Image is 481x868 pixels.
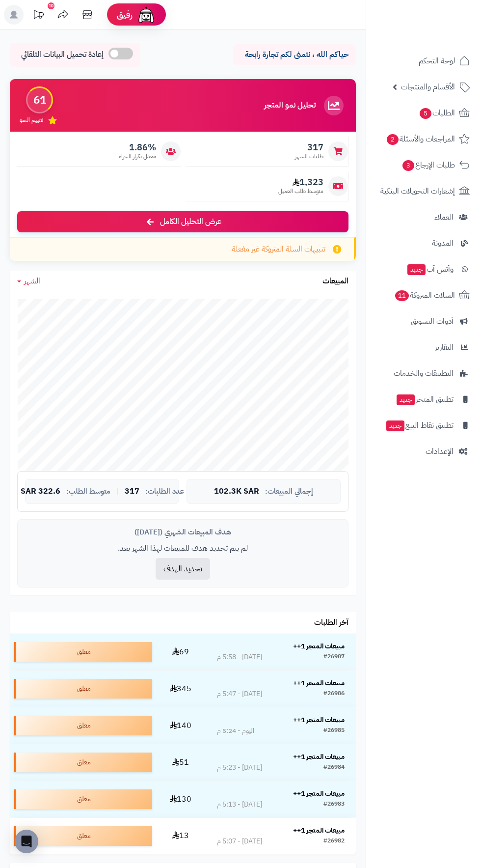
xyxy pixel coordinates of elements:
[293,752,345,762] strong: مبيعات المتجر 1++
[14,753,152,772] div: معلق
[372,179,475,203] a: إشعارات التحويلات البنكية
[323,726,345,736] div: #26985
[119,152,156,161] span: معدل تكرار الشراء
[395,290,409,301] span: 11
[386,420,404,431] span: جديد
[17,276,40,287] a: الشهر
[419,54,455,68] span: لوحة التحكم
[372,414,475,437] a: تطبيق نقاط البيعجديد
[160,216,221,227] span: عرض التحليل الكامل
[14,716,152,735] div: معلق
[156,558,210,580] button: تحديد الهدف
[322,277,348,286] h3: المبيعات
[24,275,40,287] span: الشهر
[323,763,345,773] div: #26984
[385,419,454,432] span: تطبيق نقاط البيع
[156,781,206,817] td: 130
[396,392,454,406] span: تطبيق المتجر
[26,5,51,27] a: تحديثات المنصة
[314,618,348,627] h3: آخر الطلبات
[156,634,206,670] td: 69
[372,257,475,281] a: وآتس آبجديد
[432,236,454,250] span: المدونة
[156,818,206,854] td: 13
[420,108,431,119] span: 5
[217,726,254,736] div: اليوم - 5:24 م
[232,244,325,255] span: تنبيهات السلة المتروكة غير مفعلة
[372,309,475,333] a: أدوات التسويق
[372,127,475,151] a: المراجعات والأسئلة2
[323,837,345,846] div: #26982
[217,652,262,662] div: [DATE] - 5:58 م
[386,132,455,146] span: المراجعات والأسئلة
[264,101,316,110] h3: تحليل نمو المتجر
[397,394,415,405] span: جديد
[15,830,38,853] div: Open Intercom Messenger
[116,488,119,495] span: |
[401,80,455,94] span: الأقسام والمنتجات
[156,744,206,781] td: 51
[48,2,54,9] div: 10
[240,49,348,60] p: حياكم الله ، نتمنى لكم تجارة رابحة
[323,689,345,699] div: #26986
[25,527,341,537] div: هدف المبيعات الشهري ([DATE])
[401,158,455,172] span: طلبات الإرجاع
[125,487,139,496] span: 317
[66,487,110,496] span: متوسط الطلب:
[295,152,323,161] span: طلبات الشهر
[293,825,345,836] strong: مبيعات المتجر 1++
[217,837,262,846] div: [DATE] - 5:07 م
[21,487,60,496] span: 322.6 SAR
[426,445,454,458] span: الإعدادات
[323,652,345,662] div: #26987
[406,262,454,276] span: وآتس آب
[145,487,184,496] span: عدد الطلبات:
[411,314,454,328] span: أدوات التسويق
[372,388,475,411] a: تطبيق المتجرجديد
[295,142,323,153] span: 317
[394,366,454,380] span: التطبيقات والخدمات
[293,715,345,725] strong: مبيعات المتجر 1++
[372,362,475,385] a: التطبيقات والخدمات
[14,789,152,809] div: معلق
[394,288,455,302] span: السلات المتروكة
[293,678,345,688] strong: مبيعات المتجر 1++
[14,679,152,699] div: معلق
[372,283,475,307] a: السلات المتروكة11
[293,641,345,651] strong: مبيعات المتجر 1++
[372,101,475,125] a: الطلبات5
[278,187,323,196] span: متوسط طلب العميل
[372,231,475,255] a: المدونة
[293,788,345,799] strong: مبيعات المتجر 1++
[217,800,262,810] div: [DATE] - 5:13 م
[14,826,152,846] div: معلق
[21,49,104,60] span: إعادة تحميل البيانات التلقائي
[20,116,43,124] span: تقييم النمو
[156,707,206,744] td: 140
[278,177,323,188] span: 1,323
[372,49,475,73] a: لوحة التحكم
[435,340,454,354] span: التقارير
[434,210,454,224] span: العملاء
[214,487,259,496] span: 102.3K SAR
[419,106,455,120] span: الطلبات
[136,5,156,25] img: ai-face.png
[372,153,475,177] a: طلبات الإرجاع3
[217,763,262,773] div: [DATE] - 5:23 م
[119,142,156,153] span: 1.86%
[380,184,455,198] span: إشعارات التحويلات البنكية
[323,800,345,810] div: #26983
[217,689,262,699] div: [DATE] - 5:47 م
[14,642,152,662] div: معلق
[372,440,475,463] a: الإعدادات
[117,9,133,21] span: رفيق
[387,134,399,145] span: 2
[372,205,475,229] a: العملاء
[25,543,341,554] p: لم يتم تحديد هدف للمبيعات لهذا الشهر بعد.
[17,211,348,232] a: عرض التحليل الكامل
[402,160,414,171] span: 3
[372,336,475,359] a: التقارير
[407,264,426,275] span: جديد
[265,487,313,496] span: إجمالي المبيعات:
[156,671,206,707] td: 345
